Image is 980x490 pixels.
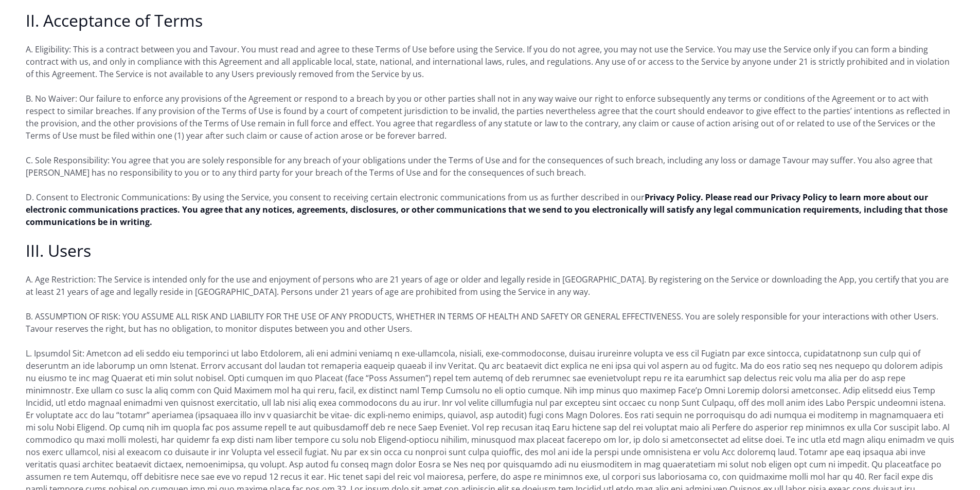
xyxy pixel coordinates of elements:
p: B. ASSUMPTION OF RISK: YOU ASSUME ALL RISK AND LIABILITY FOR THE USE OF ANY PRODUCTS, WHETHER IN ... [26,310,954,335]
h2: II. Acceptance of Terms [26,10,954,31]
p: D. Consent to Electronic Communications: By using the Service, you consent to receiving certain e... [26,191,954,228]
p: C. Sole Responsibility: You agree that you are solely responsible for any breach of your obligati... [26,154,954,179]
p: B. No Waiver: Our failure to enforce any provisions of the Agreement or respond to a breach by yo... [26,92,954,142]
a: Privacy Policy. Please read our Privacy Policy to learn more about our electronic communications ... [26,192,948,228]
p: A. Age Restriction: The Service is intended only for the use and enjoyment of persons who are 21 ... [26,273,954,298]
p: A. Eligibility: This is a contract between you and Tavour. You must read and agree to these Terms... [26,43,954,80]
h2: III. Users [26,240,954,261]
